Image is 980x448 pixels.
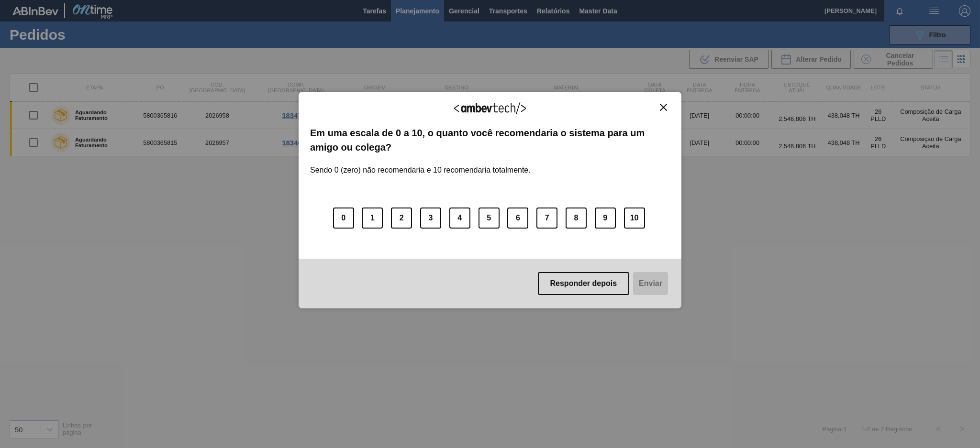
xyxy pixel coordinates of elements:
[454,102,526,114] img: Logo Ambevtech
[333,208,354,229] button: 0
[310,154,531,175] label: Sendo 0 (zero) não recomendaria e 10 recomendaria totalmente.
[538,272,630,295] button: Responder depois
[507,208,528,229] button: 6
[536,208,557,229] button: 7
[391,208,412,229] button: 2
[660,104,667,111] img: Close
[479,208,500,229] button: 5
[566,208,587,229] button: 8
[595,208,616,229] button: 9
[449,208,470,229] button: 4
[362,208,383,229] button: 1
[624,208,645,229] button: 10
[310,126,670,155] label: Em uma escala de 0 a 10, o quanto você recomendaria o sistema para um amigo ou colega?
[420,208,441,229] button: 3
[657,103,670,111] button: Close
